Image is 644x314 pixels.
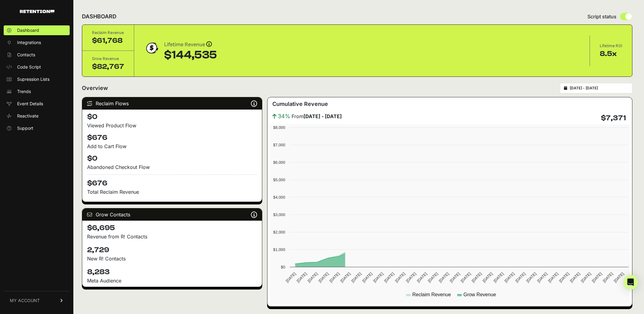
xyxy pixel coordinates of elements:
text: [DATE] [602,271,614,283]
span: Supression Lists [17,76,50,82]
span: Reactivate [17,113,39,119]
div: 8.5x [600,49,622,59]
h4: $0 [87,154,257,163]
h2: DASHBOARD [82,12,116,21]
p: Revenue from R! Contacts [87,233,257,240]
text: [DATE] [536,271,548,283]
div: Add to Cart Flow [87,143,257,150]
div: Lifetime ROI [600,43,622,49]
h4: $6,695 [87,223,257,233]
span: 34% [278,112,290,121]
h2: Overview [82,84,108,92]
div: Lifetime Revenue [164,40,217,49]
span: Trends [17,88,31,95]
text: [DATE] [438,271,450,283]
text: [DATE] [383,271,395,283]
div: Reclaim Flows [82,97,262,110]
h3: Cumulative Revenue [272,100,328,108]
text: $5,000 [273,178,285,182]
text: [DATE] [350,271,362,283]
text: [DATE] [372,271,384,283]
span: Integrations [17,39,41,46]
div: Reclaim Revenue [92,30,124,36]
text: [DATE] [525,271,537,283]
text: $4,000 [273,195,285,200]
div: Meta Audience [87,277,257,284]
span: Script status [587,13,616,20]
text: $3,000 [273,212,285,217]
div: Abandoned Checkout Flow [87,163,257,171]
text: [DATE] [492,271,504,283]
text: [DATE] [307,271,318,283]
a: Reactivate [4,111,70,121]
p: New R! Contacts [87,255,257,262]
text: $6,000 [273,160,285,165]
p: Total Reclaim Revenue [87,188,257,196]
img: Retention.com [20,10,54,13]
a: Integrations [4,38,70,47]
text: [DATE] [481,271,493,283]
text: [DATE] [318,271,329,283]
span: Event Details [17,101,43,107]
text: [DATE] [405,271,417,283]
text: [DATE] [547,271,559,283]
text: [DATE] [361,271,373,283]
text: Reclaim Revenue [412,292,451,297]
a: MY ACCOUNT [4,291,70,310]
text: [DATE] [514,271,526,283]
text: [DATE] [460,271,472,283]
text: $2,000 [273,230,285,234]
text: [DATE] [328,271,340,283]
text: $1,000 [273,247,285,252]
text: $8,000 [273,125,285,130]
text: [DATE] [558,271,570,283]
h4: $676 [87,174,257,188]
img: dollar-coin-05c43ed7efb7bc0c12610022525b4bbbb207c7efeef5aecc26f025e68dcafac9.png [144,40,159,56]
h4: 2,729 [87,245,257,255]
div: $82,767 [92,62,124,72]
h4: 8,283 [87,267,257,277]
text: [DATE] [580,271,592,283]
a: Supression Lists [4,74,70,84]
text: [DATE] [339,271,351,283]
div: $144,535 [164,49,217,61]
text: Grow Revenue [463,292,496,297]
text: [DATE] [285,271,296,283]
text: [DATE] [591,271,603,283]
text: [DATE] [296,271,307,283]
a: Contacts [4,50,70,60]
span: Dashboard [17,27,39,33]
text: [DATE] [569,271,581,283]
h4: $0 [87,112,257,122]
strong: [DATE] - [DATE] [304,113,342,119]
span: Contacts [17,52,35,58]
div: Open Intercom Messenger [623,275,638,290]
div: Grow Contacts [82,208,262,221]
a: Code Script [4,62,70,72]
span: Code Script [17,64,41,70]
span: MY ACCOUNT [10,297,40,304]
a: Event Details [4,99,70,109]
a: Support [4,123,70,133]
text: [DATE] [613,271,625,283]
div: Grow Revenue [92,56,124,62]
div: $61,768 [92,36,124,46]
text: [DATE] [394,271,406,283]
text: $7,000 [273,143,285,147]
text: $0 [281,265,285,269]
a: Trends [4,87,70,96]
text: [DATE] [471,271,483,283]
text: [DATE] [427,271,439,283]
span: Support [17,125,33,131]
text: [DATE] [416,271,428,283]
text: [DATE] [503,271,515,283]
div: Viewed Product Flow [87,122,257,129]
h4: $676 [87,133,257,143]
h4: $7,371 [601,113,626,123]
a: Dashboard [4,25,70,35]
span: From [292,113,342,120]
text: [DATE] [449,271,461,283]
